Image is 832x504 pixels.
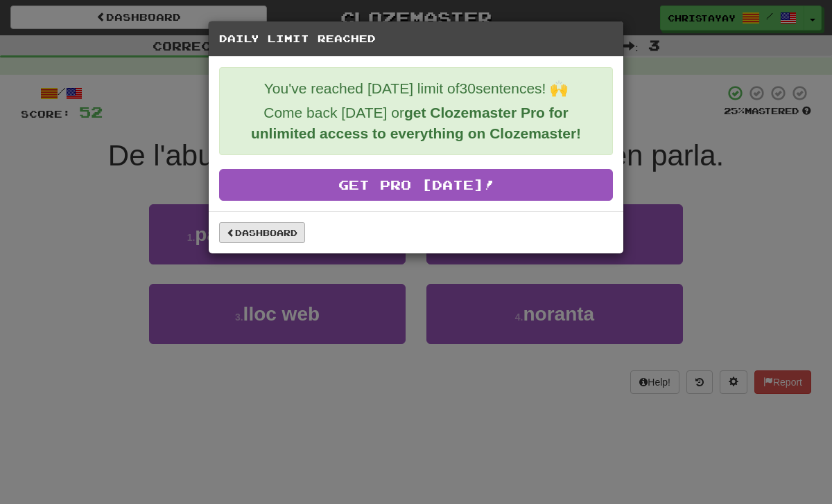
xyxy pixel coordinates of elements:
[219,222,305,243] a: Dashboard
[219,32,613,46] h5: Daily Limit Reached
[219,169,613,201] a: Get Pro [DATE]!
[230,102,602,144] p: Come back [DATE] or
[251,105,581,141] strong: get Clozemaster Pro for unlimited access to everything on Clozemaster!
[230,78,602,99] p: You've reached [DATE] limit of 30 sentences! 🙌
